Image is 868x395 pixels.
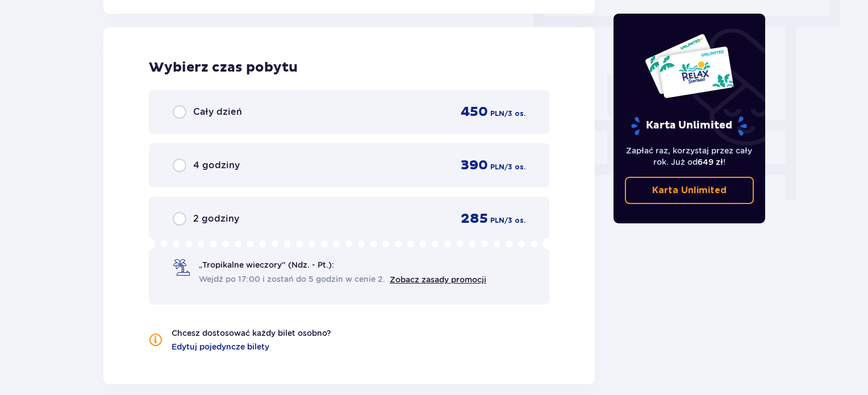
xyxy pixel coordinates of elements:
p: 2 godziny [193,213,239,225]
span: 649 zł [698,157,723,167]
p: / 3 os. [504,109,525,119]
p: Wybierz czas pobytu [149,59,549,76]
p: 4 godziny [193,159,240,172]
a: Zobacz zasady promocji [390,275,486,284]
p: / 3 os. [504,162,525,172]
p: 390 [461,157,488,174]
p: „Tropikalne wieczory" (Ndz. - Pt.): [199,259,334,271]
span: Wejdź po 17:00 i zostań do 5 godzin w cenie 2. [199,273,385,285]
p: Karta Unlimited [652,184,727,197]
p: Zapłać raz, korzystaj przez cały rok. Już od ! [625,145,754,168]
p: PLN [490,109,504,119]
p: Chcesz dostosować każdy bilet osobno? [172,327,331,339]
p: Karta Unlimited [630,116,748,136]
p: 285 [461,210,488,227]
p: PLN [490,215,504,226]
a: Karta Unlimited [625,177,754,204]
p: PLN [490,162,504,172]
a: Edytuj pojedyncze bilety [172,341,269,352]
p: 450 [461,103,488,120]
p: / 3 os. [504,215,525,226]
p: Cały dzień [193,106,242,118]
